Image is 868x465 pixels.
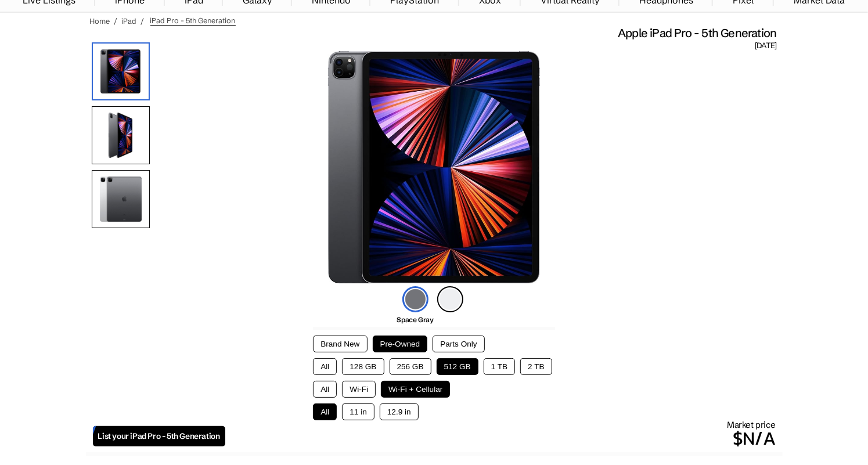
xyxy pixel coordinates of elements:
[114,16,118,26] span: /
[755,41,776,51] span: [DATE]
[342,381,376,398] button: Wi-Fi
[225,419,776,452] div: Market price
[92,170,150,228] img: Both
[520,358,552,375] button: 2 TB
[618,26,776,41] span: Apple iPad Pro - 5th Generation
[313,381,337,398] button: All
[141,16,145,26] span: /
[397,315,433,324] span: Space Gray
[390,358,431,375] button: 256 GB
[313,336,367,352] button: Brand New
[92,106,150,164] img: Side
[402,286,428,312] img: space-gray-icon
[380,403,419,420] button: 12.9 in
[381,381,450,398] button: Wi-Fi + Cellular
[342,358,384,375] button: 128 GB
[437,286,463,312] img: silver-icon
[313,403,337,420] button: All
[92,42,150,100] img: iPad Pro (5th Generation)
[93,426,225,446] a: List your iPad Pro - 5th Generation
[122,16,137,26] a: iPad
[328,51,539,283] img: iPad Pro (5th Generation)
[484,358,515,375] button: 1 TB
[373,336,428,352] button: Pre-Owned
[433,336,484,352] button: Parts Only
[437,358,478,375] button: 512 GB
[150,16,236,26] span: iPad Pro - 5th Generation
[342,403,374,420] button: 11 in
[98,431,220,441] span: List your iPad Pro - 5th Generation
[90,16,110,26] a: Home
[225,424,776,452] p: $N/A
[313,358,337,375] button: All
